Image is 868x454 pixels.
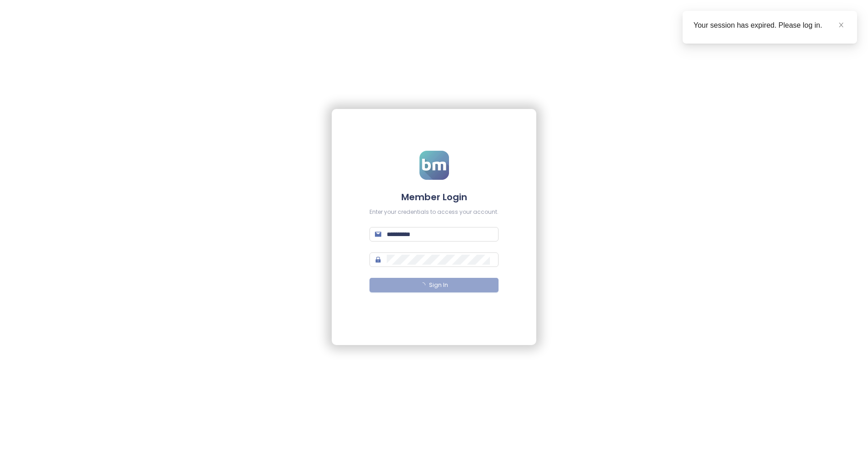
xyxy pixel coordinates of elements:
span: Sign In [429,281,448,290]
span: close [838,22,844,28]
span: loading [420,282,425,288]
button: Sign In [369,278,499,292]
img: logo [419,151,449,180]
div: Your session has expired. Please log in. [693,20,846,31]
h4: Member Login [369,191,499,203]
span: mail [375,231,381,237]
span: lock [375,257,381,263]
div: Enter your credentials to access your account. [369,208,499,217]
